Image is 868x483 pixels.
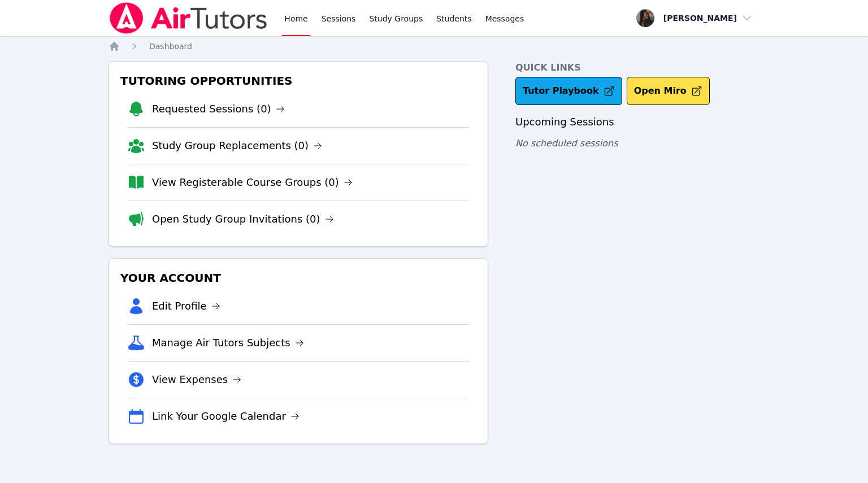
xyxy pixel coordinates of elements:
[515,77,622,105] a: Tutor Playbook
[485,13,524,24] span: Messages
[118,71,479,91] h3: Tutoring Opportunities
[108,2,268,34] img: Air Tutors
[149,41,192,52] a: Dashboard
[515,114,759,130] h3: Upcoming Sessions
[152,335,304,351] a: Manage Air Tutors Subjects
[627,77,710,105] button: Open Miro
[152,298,220,314] a: Edit Profile
[515,61,759,75] h4: Quick Links
[152,175,353,190] a: View Registerable Course Groups (0)
[152,408,300,424] a: Link Your Google Calendar
[152,101,285,117] a: Requested Sessions (0)
[515,138,618,149] span: No scheduled sessions
[149,42,192,51] span: Dashboard
[118,268,479,288] h3: Your Account
[152,372,241,388] a: View Expenses
[152,211,334,227] a: Open Study Group Invitations (0)
[152,138,322,154] a: Study Group Replacements (0)
[108,41,759,52] nav: Breadcrumb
